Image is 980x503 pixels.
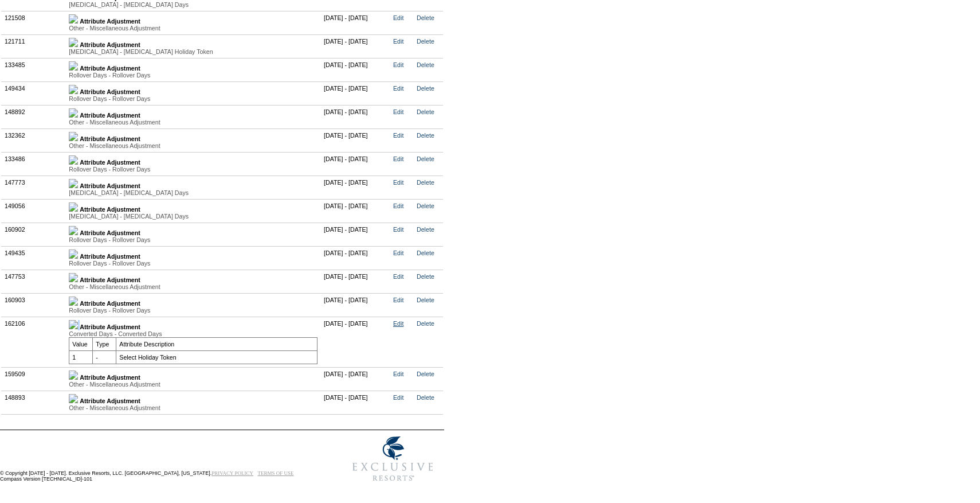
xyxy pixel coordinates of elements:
a: Delete [417,320,434,327]
td: - [93,350,116,364]
td: 162106 [2,317,66,367]
img: b_plus.gif [69,179,78,188]
a: Delete [417,108,434,115]
a: Delete [417,394,434,401]
img: b_plus.gif [69,273,78,282]
a: Edit [393,179,403,186]
td: 1 [69,350,93,364]
td: [DATE] - [DATE] [321,317,390,367]
td: [DATE] - [DATE] [321,293,390,317]
td: 132362 [2,128,66,152]
td: 148892 [2,105,66,128]
a: Delete [417,155,434,162]
a: Edit [393,202,403,209]
img: b_plus.gif [69,394,78,403]
a: Edit [393,226,403,233]
a: Delete [417,132,434,139]
div: [MEDICAL_DATA] - [MEDICAL_DATA] Days [69,1,317,8]
div: Rollover Days - Rollover Days [69,95,317,102]
a: Edit [393,155,403,162]
a: Edit [393,14,403,21]
a: Edit [393,38,403,45]
div: Rollover Days - Rollover Days [69,260,317,267]
div: Rollover Days - Rollover Days [69,166,317,173]
td: 160902 [2,223,66,246]
img: b_plus.gif [69,371,78,380]
a: Edit [393,85,403,92]
img: b_plus.gif [69,249,78,259]
td: 160903 [2,293,66,317]
a: TERMS OF USE [258,470,294,476]
div: Other - Miscellaneous Adjustment [69,283,317,290]
a: Edit [393,61,403,68]
b: Attribute Adjustment [80,135,140,142]
b: Attribute Adjustment [80,323,140,330]
td: [DATE] - [DATE] [321,367,390,391]
a: Delete [417,273,434,280]
a: Delete [417,371,434,377]
b: Attribute Adjustment [80,229,140,236]
b: Attribute Adjustment [80,159,140,166]
a: Edit [393,394,403,401]
b: Attribute Adjustment [80,112,140,119]
td: [DATE] - [DATE] [321,223,390,246]
a: Edit [393,108,403,115]
b: Attribute Adjustment [80,253,140,260]
b: Attribute Adjustment [80,300,140,307]
td: [DATE] - [DATE] [321,391,390,414]
a: Edit [393,371,403,377]
td: [DATE] - [DATE] [321,11,390,34]
img: b_minus.gif [69,320,78,329]
b: Attribute Adjustment [80,397,140,404]
td: [DATE] - [DATE] [321,199,390,223]
td: [DATE] - [DATE] [321,128,390,152]
b: Attribute Adjustment [80,206,140,213]
div: Rollover Days - Rollover Days [69,236,317,243]
a: Edit [393,249,403,256]
a: Delete [417,297,434,303]
a: Delete [417,202,434,209]
td: Type [93,337,116,350]
a: PRIVACY POLICY [211,470,253,476]
a: Edit [393,320,403,327]
b: Attribute Adjustment [80,88,140,95]
a: Edit [393,297,403,303]
img: b_plus.gif [69,202,78,212]
td: Value [69,337,93,350]
a: Delete [417,226,434,233]
b: Attribute Adjustment [80,65,140,72]
div: Other - Miscellaneous Adjustment [69,119,317,126]
a: Edit [393,273,403,280]
td: 133486 [2,152,66,176]
a: Delete [417,249,434,256]
img: b_plus.gif [69,226,78,235]
a: Delete [417,14,434,21]
div: [MEDICAL_DATA] - [MEDICAL_DATA] Days [69,213,317,220]
td: 147753 [2,270,66,293]
td: 133485 [2,58,66,81]
div: [MEDICAL_DATA] - [MEDICAL_DATA] Days [69,189,317,196]
img: Exclusive Resorts [342,430,444,488]
div: [MEDICAL_DATA] - [MEDICAL_DATA] Holiday Token [69,48,317,55]
div: Other - Miscellaneous Adjustment [69,381,317,388]
b: Attribute Adjustment [80,18,140,25]
td: [DATE] - [DATE] [321,34,390,58]
img: b_plus.gif [69,85,78,94]
a: Delete [417,38,434,45]
div: Rollover Days - Rollover Days [69,72,317,79]
td: 121508 [2,11,66,34]
td: [DATE] - [DATE] [321,105,390,128]
td: [DATE] - [DATE] [321,81,390,105]
td: 149056 [2,199,66,223]
img: b_plus.gif [69,61,78,71]
b: Attribute Adjustment [80,41,140,48]
b: Attribute Adjustment [80,276,140,283]
b: Attribute Adjustment [80,374,140,381]
td: 147773 [2,176,66,199]
div: Rollover Days - Rollover Days [69,307,317,314]
div: Other - Miscellaneous Adjustment [69,142,317,149]
td: [DATE] - [DATE] [321,58,390,81]
div: Other - Miscellaneous Adjustment [69,404,317,411]
img: b_plus.gif [69,297,78,306]
a: Edit [393,132,403,139]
